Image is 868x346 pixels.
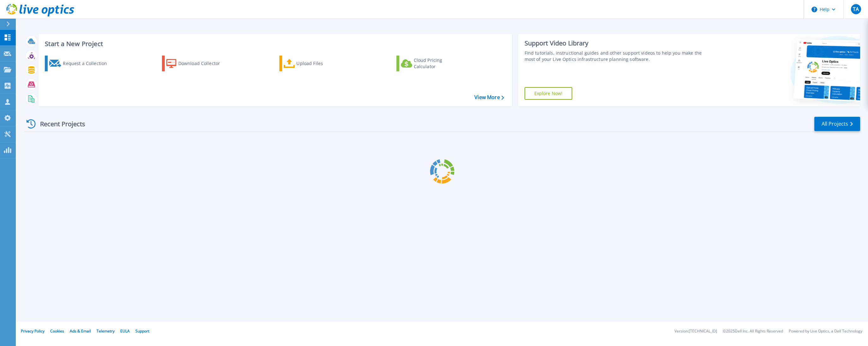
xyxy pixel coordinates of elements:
[45,56,115,71] a: Request a Collection
[814,117,860,131] a: All Projects
[120,328,130,334] a: EULA
[63,57,113,70] div: Request a Collection
[525,87,573,100] a: Explore Now!
[162,56,232,71] a: Download Collector
[21,328,45,334] a: Privacy Policy
[525,50,702,63] div: Find tutorials, instructional guides and other support videos to help you make the most of your L...
[414,57,464,70] div: Cloud Pricing Calculator
[50,328,64,334] a: Cookies
[853,7,859,12] span: TA
[45,40,504,47] h3: Start a New Project
[279,56,350,71] a: Upload Files
[525,39,702,47] div: Support Video Library
[178,57,229,70] div: Download Collector
[24,116,94,132] div: Recent Projects
[474,94,504,100] a: View More
[675,329,717,333] li: Version: [TECHNICAL_ID]
[396,56,467,71] a: Cloud Pricing Calculator
[296,57,347,70] div: Upload Files
[97,328,115,334] a: Telemetry
[723,329,783,333] li: © 2025 Dell Inc. All Rights Reserved
[789,329,862,333] li: Powered by Live Optics, a Dell Technology
[135,328,149,334] a: Support
[70,328,91,334] a: Ads & Email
